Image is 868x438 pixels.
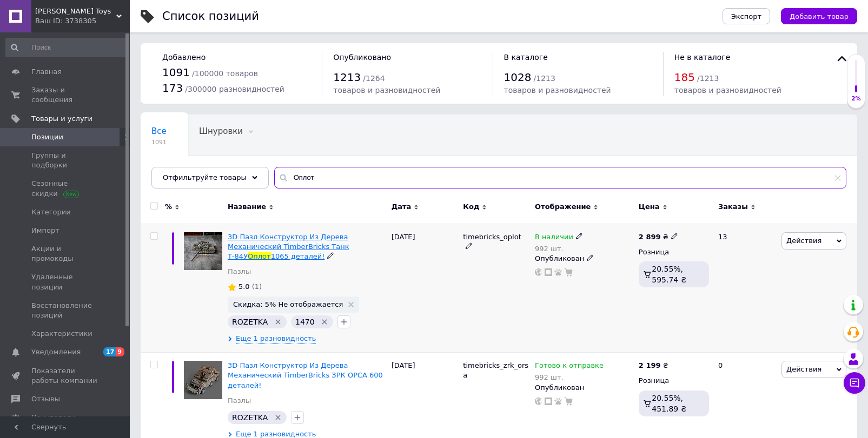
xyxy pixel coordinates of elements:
span: / 300000 разновидностей [185,85,284,93]
span: 1213 [333,71,361,84]
input: Поиск [5,38,128,57]
div: Ваш ID: 3738305 [35,16,130,26]
span: Скидка: 5% Не отображается [233,301,343,308]
span: timebricks_oplot [463,233,521,241]
span: 3D Пазл Конструктор Из Дерева Механический TimberBricks Танк Т-84У [228,233,349,260]
span: 20.55%, 595.74 ₴ [652,265,686,284]
span: Позиции [31,132,63,142]
span: В каталоге [504,53,548,62]
span: В наличии [535,233,573,244]
span: % [165,202,172,212]
span: Добавлено [162,53,206,62]
span: Категории [31,207,71,217]
div: 992 шт. [535,373,604,381]
span: Отзывы [31,394,60,404]
span: ROZETKA [232,318,268,326]
span: товаров и разновидностей [504,86,611,95]
span: / 1264 [363,74,385,83]
input: Поиск по названию позиции, артикулу и поисковым запросам [274,167,846,188]
span: Готово к отправке [535,361,604,373]
div: 2% [847,95,865,103]
span: Добавить товар [790,12,849,21]
span: ROZETKA [232,413,268,422]
div: Список позиций [162,11,259,22]
span: 5.0 [238,282,250,291]
span: 1091 [162,66,190,79]
span: Все [151,126,167,136]
span: 9 [116,347,124,356]
div: Опубликован [535,383,633,393]
span: Еще 1 разновидность [236,334,316,344]
div: ₴ [639,232,678,242]
img: 3D Пазл Конструктор Из Дерева Механический TimberBricks Танк Т-84У Оплот 1065 деталей! [184,232,222,271]
span: товаров и разновидностей [674,86,781,95]
span: (1) [252,282,262,291]
span: Tobi Toys [35,6,116,16]
span: timebricks_zrk_orsa [463,361,528,379]
a: 3D Пазл Конструктор Из Дерева Механический TimberBricks Танк Т-84УОплот1065 деталей! [228,233,349,260]
div: ₴ [639,361,668,370]
button: Добавить товар [781,8,857,24]
span: Не в каталоге [674,53,731,62]
span: 173 [162,82,183,95]
div: 13 [712,224,779,353]
span: Покупатели [31,413,76,422]
span: Группы и подборки [31,151,100,170]
span: / 1213 [697,74,719,83]
span: Действия [786,365,821,373]
span: Товары и услуги [31,114,92,124]
span: Заказы [718,202,748,212]
span: Удаленные позиции [31,272,100,292]
span: Дата [392,202,412,212]
span: Отображение [535,202,591,212]
button: Экспорт [723,8,770,24]
span: 1028 [504,71,532,84]
div: [DATE] [389,224,461,353]
span: Отфильтруйте товары [163,173,247,181]
span: Характеристики [31,329,92,339]
img: 3D Пазл Конструктор Из Дерева Механический TimberBricks ЗРК ОРСА 600 деталей! [184,361,222,399]
span: Заказы и сообщения [31,85,100,105]
a: Пазлы [228,267,251,277]
span: Опубликовано [333,53,391,62]
span: / 100000 товаров [192,69,258,78]
span: Цена [639,202,660,212]
span: Оплот [248,252,271,260]
svg: Удалить метку [320,318,329,326]
div: Розница [639,376,709,386]
div: Розница [639,247,709,257]
button: Чат с покупателем [844,372,865,394]
span: Восстановление позиций [31,301,100,320]
span: Уведомления [31,347,81,357]
span: Показатели работы компании [31,366,100,386]
span: 1065 деталей! [271,252,325,260]
span: / 1213 [534,74,555,83]
span: 1470 [295,318,315,326]
a: Пазлы [228,396,251,406]
span: Сезонные скидки [31,179,100,198]
span: 1091 [151,138,167,146]
span: 20.55%, 451.89 ₴ [652,394,686,413]
a: 3D Пазл Конструктор Из Дерева Механический TimberBricks ЗРК ОРСА 600 деталей! [228,361,383,389]
span: Импорт [31,226,59,235]
span: Главная [31,67,62,77]
b: 2 199 [639,361,661,369]
span: Акции и промокоды [31,244,100,264]
span: Экспорт [731,12,761,21]
span: товаров и разновидностей [333,86,440,95]
span: Название [228,202,266,212]
svg: Удалить метку [274,413,282,422]
span: Действия [786,237,821,245]
span: Код [463,202,479,212]
b: 2 899 [639,233,661,241]
div: 992 шт. [535,245,583,253]
svg: Удалить метку [274,318,282,326]
span: 185 [674,71,695,84]
div: Опубликован [535,254,633,264]
span: Шнуровки [199,126,243,136]
span: 17 [103,347,116,356]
